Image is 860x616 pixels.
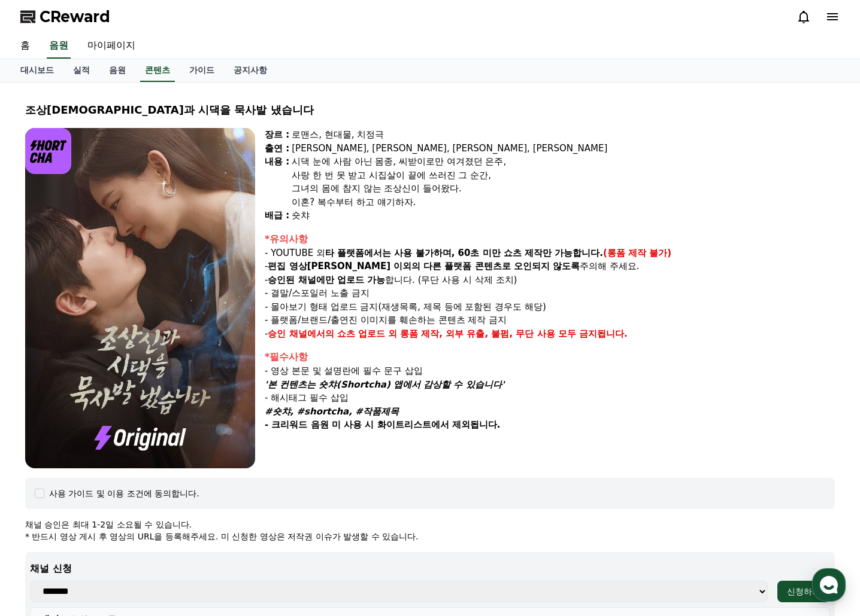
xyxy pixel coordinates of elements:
[265,155,289,209] div: 내용 :
[265,209,289,222] div: 배급 :
[400,328,628,339] strong: 롱폼 제작, 외부 유출, 불펌, 무단 사용 모두 금지됩니다.
[268,275,385,285] strong: 승인된 채널에만 업로드 가능
[265,273,835,287] p: - 합니다. (무단 사용 시 삭제 조치)
[265,286,835,300] p: - 결말/스포일러 노출 금지
[292,209,835,222] div: 숏챠
[49,487,199,499] div: 사용 가이드 및 이용 조건에 동의합니다.
[47,33,71,59] a: 음원
[265,327,835,341] p: -
[78,33,145,59] a: 마이페이지
[423,261,580,272] strong: 다른 플랫폼 콘텐츠로 오인되지 않도록
[603,248,671,258] strong: (롱폼 제작 불가)
[292,196,835,209] div: 이혼? 복수부터 하고 얘기하자.
[40,7,110,26] span: CReward
[292,169,835,182] div: 사랑 한 번 못 받고 시집살이 끝에 쓰러진 그 순간,
[265,246,835,260] p: - YOUTUBE 외
[265,142,289,155] div: 출연 :
[30,562,830,576] p: 채널 신청
[265,406,399,417] em: #숏챠, #shortcha, #작품제목
[265,260,835,273] p: - 주의해 주세요.
[265,313,835,327] p: - 플랫폼/브랜드/출연진 이미지를 훼손하는 콘텐츠 제작 금지
[20,7,110,26] a: CReward
[63,59,99,82] a: 실적
[265,379,504,390] em: '본 컨텐츠는 숏챠(Shortcha) 앱에서 감상할 수 있습니다'
[268,261,420,272] strong: 편집 영상[PERSON_NAME] 이외의
[265,350,835,364] div: *필수사항
[99,59,135,82] a: 음원
[292,142,835,155] div: [PERSON_NAME], [PERSON_NAME], [PERSON_NAME], [PERSON_NAME]
[265,364,835,378] p: - 영상 본문 및 설명란에 필수 문구 삽입
[268,328,397,339] strong: 승인 채널에서의 쇼츠 업로드 외
[265,232,835,246] div: *유의사항
[11,59,63,82] a: 대시보드
[25,128,255,468] img: video
[25,128,71,174] img: logo
[140,59,175,82] a: 콘텐츠
[777,581,830,602] button: 신청하기
[325,248,603,258] strong: 타 플랫폼에서는 사용 불가하며, 60초 미만 쇼츠 제작만 가능합니다.
[265,300,835,314] p: - 몰아보기 형태 업로드 금지(재생목록, 제목 등에 포함된 경우도 해당)
[292,155,835,169] div: 시댁 눈에 사람 아닌 몸종, 씨받이로만 여겨졌던 은주,
[224,59,277,82] a: 공지사항
[25,519,835,530] p: 채널 승인은 최대 1-2일 소요될 수 있습니다.
[292,128,835,142] div: 로맨스, 현대물, 치정극
[292,182,835,196] div: 그녀의 몸에 참지 않는 조상신이 들어왔다.
[25,102,835,118] div: 조상[DEMOGRAPHIC_DATA]과 시댁을 묵사발 냈습니다
[265,128,289,142] div: 장르 :
[265,419,500,430] strong: - 크리워드 음원 미 사용 시 화이트리스트에서 제외됩니다.
[180,59,224,82] a: 가이드
[265,391,835,405] p: - 해시태그 필수 삽입
[25,530,835,542] p: * 반드시 영상 게시 후 영상의 URL을 등록해주세요. 미 신청한 영상은 저작권 이슈가 발생할 수 있습니다.
[11,33,40,59] a: 홈
[787,585,820,597] div: 신청하기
